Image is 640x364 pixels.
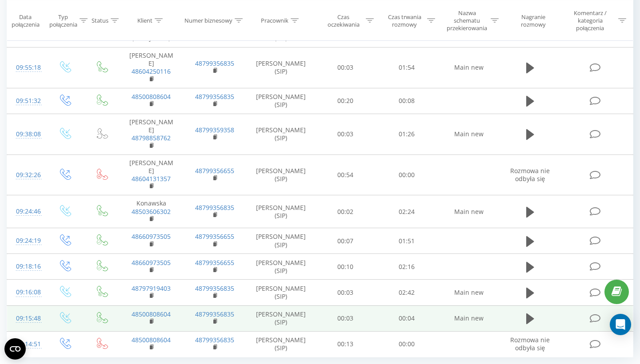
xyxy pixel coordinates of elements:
[376,254,437,280] td: 02:16
[132,336,171,344] a: 48500808604
[132,232,171,241] a: 48660973505
[261,17,288,24] div: Pracownik
[120,195,183,228] td: Konawska
[16,232,37,249] div: 09:24:19
[195,203,234,212] a: 48799356835
[184,17,232,24] div: Numer biznesowy
[315,254,376,280] td: 00:10
[376,114,437,154] td: 01:26
[92,17,108,24] div: Status
[247,88,315,114] td: [PERSON_NAME] (SIP)
[132,174,171,183] a: 48604131357
[132,207,171,216] a: 48503606302
[195,92,234,101] a: 48799356835
[132,92,171,101] a: 48500808604
[445,9,488,32] div: Nazwa schematu przekierowania
[16,59,37,76] div: 09:55:18
[132,284,171,293] a: 48797919403
[437,114,501,154] td: Main new
[247,254,315,280] td: [PERSON_NAME] (SIP)
[247,154,315,195] td: [PERSON_NAME] (SIP)
[195,310,234,318] a: 48799356835
[315,47,376,88] td: 00:03
[384,13,425,28] div: Czas trwania rozmowy
[7,13,44,28] div: Data połączenia
[376,280,437,305] td: 02:42
[437,47,501,88] td: Main new
[16,92,37,110] div: 09:51:32
[376,228,437,254] td: 01:51
[120,114,183,154] td: [PERSON_NAME]
[247,47,315,88] td: [PERSON_NAME] (SIP)
[132,258,171,267] a: 48660973505
[16,310,37,327] div: 09:15:48
[437,195,501,228] td: Main new
[315,195,376,228] td: 00:02
[315,331,376,357] td: 00:13
[315,88,376,114] td: 00:20
[195,126,234,134] a: 48799359358
[16,126,37,143] div: 09:38:08
[315,228,376,254] td: 00:07
[16,258,37,275] div: 09:18:16
[376,47,437,88] td: 01:54
[195,258,234,267] a: 48799356655
[376,88,437,114] td: 00:08
[510,336,550,352] span: Rozmowa nie odbyła się
[610,314,631,335] div: Open Intercom Messenger
[247,305,315,331] td: [PERSON_NAME] (SIP)
[323,13,364,28] div: Czas oczekiwania
[247,331,315,357] td: [PERSON_NAME] (SIP)
[315,305,376,331] td: 00:03
[132,134,171,142] a: 48798858762
[437,280,501,305] td: Main new
[16,336,37,353] div: 09:14:51
[247,228,315,254] td: [PERSON_NAME] (SIP)
[49,13,77,28] div: Typ połączenia
[195,284,234,293] a: 48799356835
[510,166,550,183] span: Rozmowa nie odbyła się
[315,154,376,195] td: 00:54
[315,114,376,154] td: 00:03
[437,305,501,331] td: Main new
[132,67,171,75] a: 48604250116
[509,13,557,28] div: Nagranie rozmowy
[376,305,437,331] td: 00:04
[16,166,37,184] div: 09:32:26
[137,17,152,24] div: Klient
[195,166,234,175] a: 48799356655
[16,203,37,220] div: 09:24:46
[247,114,315,154] td: [PERSON_NAME] (SIP)
[376,331,437,357] td: 00:00
[120,47,183,88] td: [PERSON_NAME]
[195,59,234,67] a: 48799356835
[376,154,437,195] td: 00:00
[16,284,37,301] div: 09:16:08
[376,195,437,228] td: 02:24
[132,310,171,318] a: 48500808604
[247,195,315,228] td: [PERSON_NAME] (SIP)
[315,280,376,305] td: 00:03
[120,154,183,195] td: [PERSON_NAME]
[4,338,26,360] button: Open CMP widget
[195,336,234,344] a: 48799356835
[564,9,616,32] div: Komentarz / kategoria połączenia
[247,280,315,305] td: [PERSON_NAME] (SIP)
[195,232,234,241] a: 48799356655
